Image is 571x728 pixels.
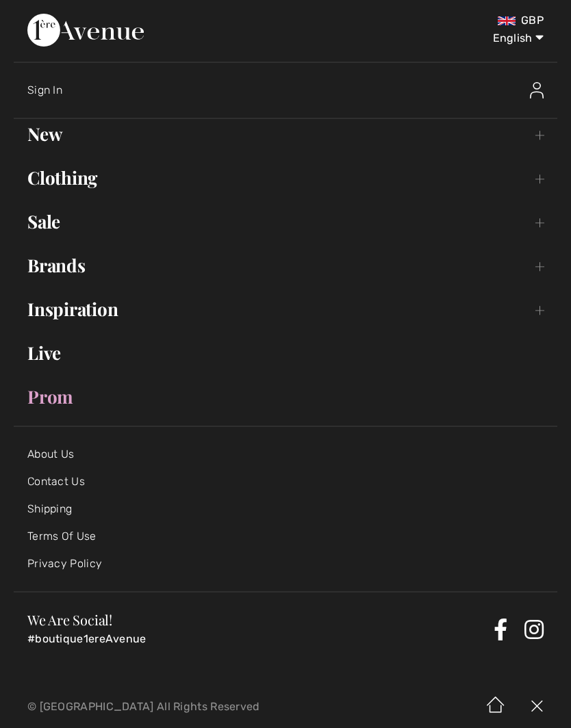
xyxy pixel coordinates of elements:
[475,686,516,728] img: Home
[27,68,557,112] a: Sign InSign In
[516,686,557,728] img: X
[14,119,557,149] a: New
[14,382,557,412] a: Prom
[14,250,557,281] a: Brands
[27,632,488,646] p: #boutique1ereAvenue
[27,530,97,543] a: Terms Of Use
[14,294,557,324] a: Inspiration
[27,702,337,712] p: © [GEOGRAPHIC_DATA] All Rights Reserved
[27,447,74,460] a: About Us
[27,83,62,96] span: Sign In
[530,82,544,99] img: Sign In
[14,338,557,368] a: Live
[27,557,102,570] a: Privacy Policy
[524,619,544,640] a: Instagram
[14,207,557,237] a: Sale
[27,475,85,488] a: Contact Us
[337,14,544,27] div: GBP
[27,613,488,627] h3: We Are Social!
[494,619,507,640] a: Facebook
[14,163,557,193] a: Clothing
[27,502,72,515] a: Shipping
[27,14,144,47] img: 1ère Avenue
